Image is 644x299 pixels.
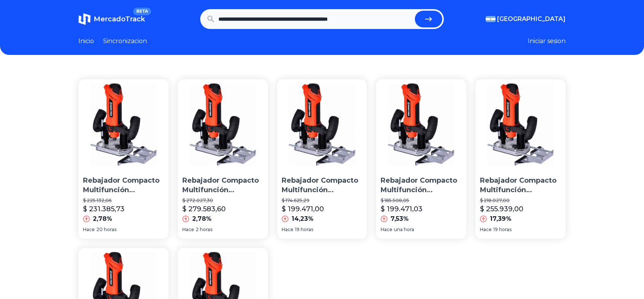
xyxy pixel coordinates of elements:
[83,176,164,195] p: Rebajador Compacto Multifunción [STREET_ADDRESS][PERSON_NAME]
[490,214,512,223] p: 17,39%
[182,198,263,204] p: $ 272.027,30
[282,198,363,204] p: $ 174.625,29
[391,214,409,223] p: 7,53%
[486,16,496,22] img: Argentina
[475,79,566,170] img: Rebajador Compacto Multifunción 600 W Dowen Pagio 9993486
[282,204,324,214] p: $ 199.471,00
[83,227,95,233] span: Hace
[192,214,212,223] p: 2,78%
[480,227,492,233] span: Hace
[178,79,268,239] a: Rebajador Compacto Multifunción 600 W Dowen Pagio 9993486Rebajador Compacto Multifunción [STREET_...
[93,214,112,223] p: 2,78%
[480,204,523,214] p: $ 255.939,00
[78,13,145,25] a: MercadoTrackBETA
[381,198,462,204] p: $ 185.508,05
[282,227,293,233] span: Hace
[182,227,194,233] span: Hace
[394,227,414,233] span: una hora
[78,79,169,239] a: Rebajador Compacto Multifunción 600 W Dowen Pagio 9993486Rebajador Compacto Multifunción [STREET_...
[381,176,462,195] p: Rebajador Compacto Multifunción [STREET_ADDRESS][PERSON_NAME]
[96,227,116,233] span: 20 horas
[480,176,561,195] p: Rebajador Compacto Multifunción [STREET_ADDRESS][PERSON_NAME]
[282,176,363,195] p: Rebajador Compacto Multifunción [STREET_ADDRESS][PERSON_NAME]
[277,79,367,170] img: Rebajador Compacto Multifunción 600 W Dowen Pagio 9993486
[178,79,268,170] img: Rebajador Compacto Multifunción 600 W Dowen Pagio 9993486
[381,204,422,214] p: $ 199.471,03
[182,176,263,195] p: Rebajador Compacto Multifunción [STREET_ADDRESS][PERSON_NAME]
[94,15,145,23] span: MercadoTrack
[277,79,367,239] a: Rebajador Compacto Multifunción 600 W Dowen Pagio 9993486Rebajador Compacto Multifunción [STREET_...
[196,227,212,233] span: 2 horas
[381,227,392,233] span: Hace
[133,8,151,15] span: BETA
[295,227,313,233] span: 19 horas
[78,13,91,25] img: MercadoTrack
[486,14,566,24] button: [GEOGRAPHIC_DATA]
[292,214,314,223] p: 14,23%
[493,227,512,233] span: 19 horas
[376,79,466,239] a: Rebajador Compacto Multifunción 600 W Dowen Pagio 9993486Rebajador Compacto Multifunción [STREET_...
[497,14,566,24] span: [GEOGRAPHIC_DATA]
[182,204,226,214] p: $ 279.583,60
[83,198,164,204] p: $ 225.132,06
[103,37,147,46] a: Sincronizacion
[480,198,561,204] p: $ 218.027,00
[78,79,169,170] img: Rebajador Compacto Multifunción 600 W Dowen Pagio 9993486
[78,37,94,46] a: Inicio
[376,79,466,170] img: Rebajador Compacto Multifunción 600 W Dowen Pagio 9993486
[83,204,124,214] p: $ 231.385,73
[475,79,566,239] a: Rebajador Compacto Multifunción 600 W Dowen Pagio 9993486Rebajador Compacto Multifunción [STREET_...
[528,37,566,46] button: Iniciar sesion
